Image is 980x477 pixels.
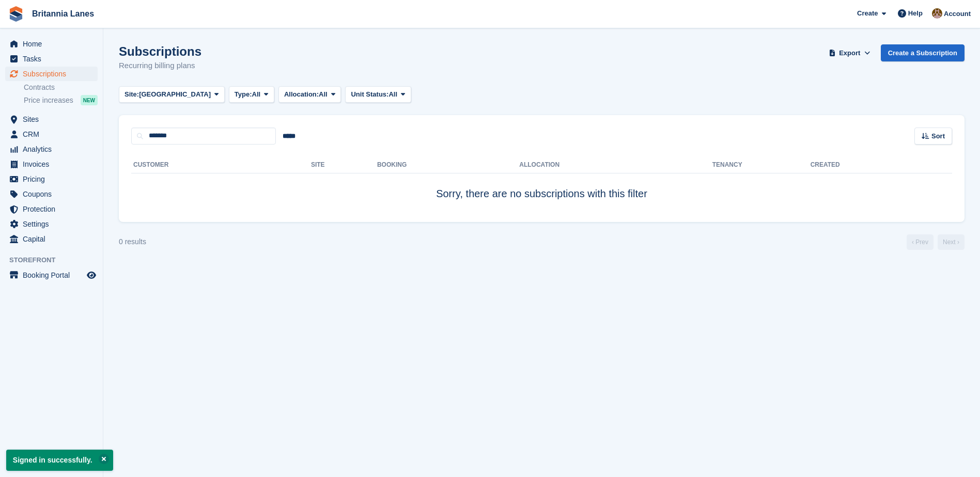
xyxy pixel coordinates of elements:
span: Type: [235,89,252,100]
span: All [319,89,328,100]
button: Allocation: All [278,86,341,103]
a: Previous [907,234,934,250]
span: Unit Status: [351,89,388,100]
h1: Subscriptions [119,44,201,58]
span: Analytics [23,142,85,156]
a: menu [5,127,98,141]
a: menu [5,172,98,186]
th: Customer [131,157,311,173]
span: Tasks [23,52,85,66]
nav: Page [905,234,967,250]
div: 0 results [119,236,146,247]
span: Help [908,8,923,19]
a: menu [5,112,98,126]
span: Export [839,48,860,58]
span: Coupons [23,187,85,201]
th: Site [311,157,377,173]
a: menu [5,157,98,171]
a: menu [5,52,98,66]
span: Invoices [23,157,85,171]
span: Pricing [23,172,85,186]
a: menu [5,232,98,246]
a: menu [5,187,98,201]
th: Booking [377,157,519,173]
span: Sites [23,112,85,126]
p: Signed in successfully. [6,450,113,471]
th: Created [811,157,952,173]
th: Tenancy [712,157,749,173]
a: menu [5,142,98,156]
span: Site: [125,89,139,100]
span: Sorry, there are no subscriptions with this filter [436,188,647,199]
a: Create a Subscription [881,44,965,61]
a: menu [5,37,98,51]
a: Preview store [85,269,98,281]
span: Settings [23,217,85,231]
span: All [252,89,261,100]
img: Admin [932,8,942,19]
a: Next [938,234,965,250]
span: Protection [23,202,85,216]
span: Capital [23,232,85,246]
a: Price increases NEW [24,94,98,106]
a: Britannia Lanes [28,5,98,22]
button: Type: All [229,86,274,103]
img: stora-icon-8386f47178a22dfd0bd8f6a31ec36ba5ce8667c1dd55bd0f319d3a0aa187defe.svg [8,6,24,22]
th: Allocation [519,157,712,173]
span: Storefront [9,255,103,265]
a: menu [5,217,98,231]
span: [GEOGRAPHIC_DATA] [139,89,211,100]
span: Home [23,37,85,51]
button: Unit Status: All [345,86,411,103]
a: Contracts [24,83,98,92]
span: CRM [23,127,85,141]
span: Account [944,9,971,19]
a: menu [5,67,98,81]
button: Export [827,44,873,61]
a: menu [5,202,98,216]
button: Site: [GEOGRAPHIC_DATA] [119,86,225,103]
p: Recurring billing plans [119,60,201,72]
span: All [388,89,397,100]
span: Allocation: [284,89,319,100]
span: Sort [931,131,945,141]
a: menu [5,268,98,282]
span: Subscriptions [23,67,85,81]
span: Price increases [24,96,73,105]
span: Create [857,8,878,19]
div: NEW [81,95,98,105]
span: Booking Portal [23,268,85,282]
